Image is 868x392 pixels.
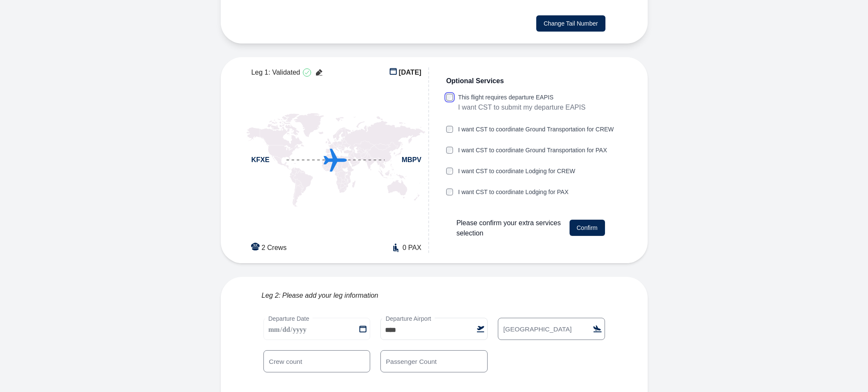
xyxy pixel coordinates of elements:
[251,155,269,165] span: KFXE
[458,146,607,155] label: I want CST to coordinate Ground Transportation for PAX
[261,243,286,253] span: 2 Crews
[282,290,378,301] span: Please add your leg information
[456,218,563,238] span: Please confirm your extra services selection
[265,357,306,366] label: Crew count
[402,155,421,165] span: MBPV
[382,314,435,323] label: Departure Airport
[251,67,300,78] span: Leg 1: Validated
[458,102,586,113] p: I want CST to submit my departure EAPIS
[536,15,605,32] button: Change Tail Number
[570,220,605,236] button: Confirm
[262,290,281,301] span: Leg 2:
[500,324,576,334] label: [GEOGRAPHIC_DATA]
[446,76,504,86] span: Optional Services
[458,188,569,197] label: I want CST to coordinate Lodging for PAX
[458,93,586,102] label: This flight requires departure EAPIS
[403,243,421,253] span: 0 PAX
[265,314,313,323] label: Departure Date
[458,125,614,134] label: I want CST to coordinate Ground Transportation for CREW
[458,167,575,176] label: I want CST to coordinate Lodging for CREW
[399,67,421,78] span: [DATE]
[382,357,441,366] label: Passenger Count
